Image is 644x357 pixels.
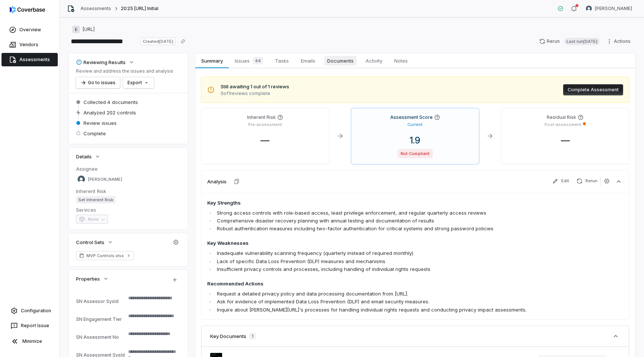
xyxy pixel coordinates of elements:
h4: Residual Risk [547,114,576,120]
dt: Services [76,206,180,213]
h4: Key Weaknesses [207,240,540,247]
button: Export [123,77,154,88]
span: 1.9 [404,135,426,146]
a: Assessments [80,6,111,12]
h4: Key Strengths [207,199,540,207]
img: logo-D7KZi-bG.svg [10,6,45,13]
span: 1 [249,332,256,340]
span: [PERSON_NAME] [595,6,632,12]
span: 2025 [URL] Initial [121,6,158,12]
span: Notes [391,56,411,66]
span: Activity [363,56,385,66]
span: 44 [253,57,263,64]
button: Go to issues [76,77,120,88]
h3: Analysis [207,178,227,185]
img: Sayantan Bhattacherjee avatar [586,6,592,12]
div: SN Engagement Tier [76,316,125,322]
a: MVP Controls.xlsx [76,251,134,260]
button: Properties [74,272,111,285]
li: Strong access controls with role-based access, least privilege enforcement, and regular quarterly... [215,209,540,217]
span: Control Sets [76,239,104,246]
span: Properties [76,275,100,282]
li: Inquire about [PERSON_NAME][URL]'s processes for handling individual rights requests and conducti... [215,306,540,314]
span: [URL] [83,26,95,32]
span: Emails [298,56,318,66]
a: Overview [1,23,58,37]
dt: Inherent Risk [76,188,180,195]
span: Issues [232,56,266,66]
span: 0 of 1 reviews complete [221,91,289,97]
span: Details [76,153,92,160]
button: Complete Assessment [563,84,623,95]
span: Collected 4 documents [83,99,138,105]
div: SN Assessment No [76,334,125,340]
span: Not Compliant [398,149,432,158]
span: [PERSON_NAME] [88,177,122,182]
button: Actions [604,36,635,47]
button: Reviewing Results [74,56,137,69]
span: Summary [198,56,225,66]
p: Post-assessment [544,122,581,127]
img: Sayantan Bhattacherjee avatar [78,176,85,183]
p: Current [407,122,423,127]
a: Assessments [1,53,58,66]
span: Review issues [83,120,117,126]
button: Minimize [3,334,56,349]
div: Reviewing Results [76,59,126,66]
span: — [255,135,275,146]
span: Tasks [272,56,292,66]
h4: Assessment Score [390,114,433,120]
button: RerunLast run[DATE] [535,36,604,47]
span: — [555,135,576,146]
button: Sayantan Bhattacherjee avatar[PERSON_NAME] [581,3,637,14]
span: MVP Controls.xlsx [86,253,124,259]
li: Ask for evidence of implemented Data Loss Prevention (DLP) and email security measures. [215,298,540,306]
button: Report Issue [3,319,56,332]
h4: Inherent Risk [247,114,276,120]
span: Complete [83,130,106,137]
button: Control Sets [74,236,116,249]
p: Review and address the issues and analysis [76,68,173,74]
div: SN Assessor SysId [76,298,125,304]
p: Pre-assessment [248,122,282,127]
button: Edit [549,177,572,186]
h3: Key Documents [210,333,246,339]
li: Lack of specific Data Loss Prevention (DLP) measures and mechanisms [215,258,540,265]
li: Inadequate vulnerability scanning frequency (quarterly instead of required monthly) [215,249,540,257]
li: Request a detailed privacy policy and data processing documentation from [URL]. [215,290,540,298]
span: Analyzed 202 controls [83,109,136,116]
span: Documents [324,56,357,66]
span: Created [DATE] [141,38,176,45]
button: Copy link [176,35,190,48]
span: Last run [DATE] [564,38,600,45]
span: Set Inherent Risk [76,196,116,203]
span: Still awaiting 1 out of 1 reviews [221,83,289,91]
li: Comprehensive disaster recovery planning with annual testing and documentation of results [215,217,540,225]
button: E[URL] [70,23,97,36]
button: Details [74,150,103,163]
a: Configuration [3,304,56,317]
li: Insufficient privacy controls and processes, including handling of individual rights requests [215,265,540,273]
button: Rerun [574,177,600,186]
a: Vendors [1,38,58,51]
dt: Assignee [76,165,180,172]
li: Robust authentication measures including two-factor authentication for critical systems and stron... [215,225,540,233]
h4: Recommended Actions [207,280,540,288]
